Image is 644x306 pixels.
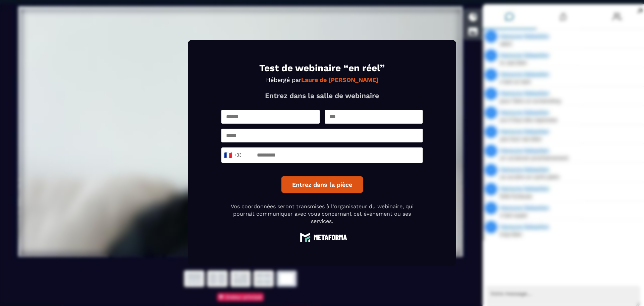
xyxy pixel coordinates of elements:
span: 🇫🇷 [224,150,232,160]
p: Vos coordonnées seront transmises à l'organisateur du webinaire, qui pourrait communiquer avec vo... [221,203,423,225]
p: Entrez dans la salle de webinaire [221,91,423,100]
p: Hébergé par [221,76,423,83]
h1: Test de webinaire “en réel” [221,63,423,73]
input: Search for option [241,150,246,160]
img: logo [297,232,347,243]
button: Entrez dans la pièce [281,176,363,193]
div: Search for option [221,147,252,163]
strong: Laure de [PERSON_NAME] [301,76,378,83]
span: +33 [226,150,240,160]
